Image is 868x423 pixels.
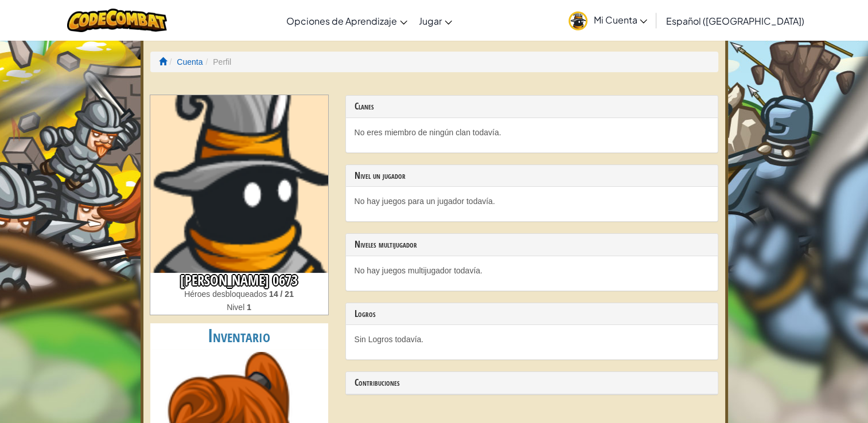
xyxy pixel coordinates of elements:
[227,303,247,312] span: Nivel
[286,15,397,27] span: Opciones de Aprendizaje
[355,127,709,138] p: No eres miembro de ningún clan todavía.
[355,309,709,319] h3: Logros
[247,303,251,312] strong: 1
[413,5,458,36] a: Jugar
[665,15,804,27] span: Español ([GEOGRAPHIC_DATA])
[150,273,328,288] h3: [PERSON_NAME] 0673
[355,240,709,250] h3: Niveles multijugador
[150,323,328,349] h2: Inventario
[355,334,709,345] p: Sin Logros todavía.
[281,5,413,36] a: Opciones de Aprendizaje
[355,171,709,181] h3: Nivel un jugador
[203,56,231,68] li: Perfil
[269,289,294,299] strong: 14 / 21
[355,265,709,276] p: No hay juegos multijugador todavía.
[563,2,653,38] a: Mi Cuenta
[184,289,269,299] span: Héroes desbloqueados
[593,14,647,26] span: Mi Cuenta
[177,57,203,66] a: Cuenta
[355,195,709,207] p: No hay juegos para un jugador todavía.
[660,5,809,36] a: Español ([GEOGRAPHIC_DATA])
[419,15,442,27] span: Jugar
[67,9,168,32] img: CodeCombat logo
[355,101,709,112] h3: Clanes
[569,11,587,30] img: avatar
[355,378,709,388] h3: Contribuciones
